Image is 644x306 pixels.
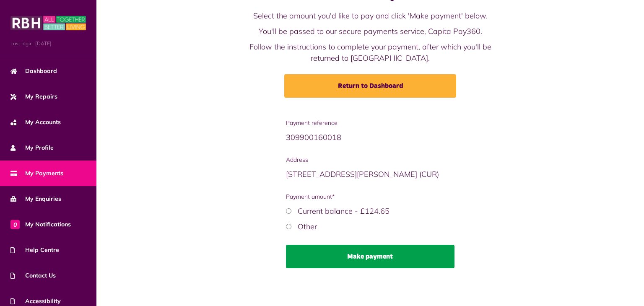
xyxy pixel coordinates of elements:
[298,206,390,216] label: Current balance - £124.65
[10,92,57,101] span: My Repairs
[286,169,439,179] span: [STREET_ADDRESS][PERSON_NAME] (CUR)
[10,118,61,127] span: My Accounts
[242,10,499,21] p: Select the amount you'd like to pay and click 'Make payment' below.
[10,15,86,31] img: MyRBH
[10,143,54,152] span: My Profile
[10,169,63,178] span: My Payments
[242,26,499,37] p: You'll be passed to our secure payments service, Capita Pay360.
[286,119,454,127] span: Payment reference
[10,220,20,229] span: 0
[10,194,61,203] span: My Enquiries
[286,192,454,201] span: Payment amount*
[10,246,59,254] span: Help Centre
[10,40,86,47] span: Last login: [DATE]
[10,297,61,306] span: Accessibility
[298,222,317,231] label: Other
[10,220,71,229] span: My Notifications
[10,67,57,75] span: Dashboard
[286,156,454,164] span: Address
[286,245,454,268] button: Make payment
[284,74,456,98] a: Return to Dashboard
[242,41,499,64] p: Follow the instructions to complete your payment, after which you'll be returned to [GEOGRAPHIC_D...
[286,132,341,142] span: 309900160018
[10,271,56,280] span: Contact Us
